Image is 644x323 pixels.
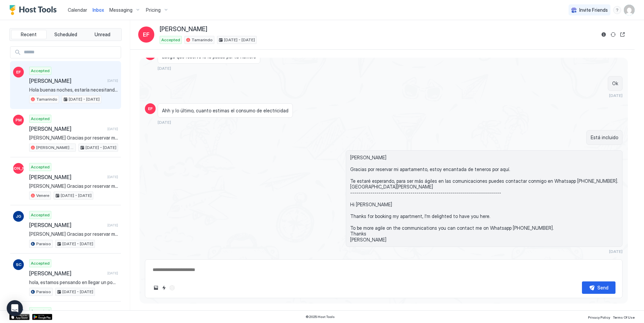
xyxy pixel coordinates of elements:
[61,193,92,199] span: [DATE] - [DATE]
[95,32,110,38] span: Unread
[36,145,74,151] span: [PERSON_NAME] By [PERSON_NAME]
[29,174,105,180] span: [PERSON_NAME]
[192,37,213,43] span: Tamarindo
[148,106,153,112] span: EF
[68,6,87,13] a: Calendar
[613,6,621,14] div: menu
[107,127,118,131] span: [DATE]
[591,134,618,141] span: Está incluido
[160,25,207,33] span: [PERSON_NAME]
[7,300,23,316] div: Open Intercom Messenger
[152,284,160,292] button: Upload image
[29,231,118,237] span: [PERSON_NAME] Gracias por reservar mi apartamento, estoy encantada de teneros por aquí. Te estaré...
[21,47,121,58] input: Input Field
[36,96,57,102] span: Tamarindo
[9,28,122,41] div: tab-group
[16,262,21,268] span: SC
[31,260,50,266] span: Accepted
[600,31,608,39] button: Reservation information
[579,7,608,13] span: Invite Friends
[93,6,104,13] a: Inbox
[93,7,104,13] span: Inbox
[158,66,171,71] span: [DATE]
[609,93,623,98] span: [DATE]
[36,241,51,247] span: Paraiso
[15,117,22,123] span: PM
[32,314,52,320] a: Google Play Store
[21,32,37,38] span: Recent
[36,193,49,199] span: Venere
[107,271,118,275] span: [DATE]
[162,108,288,114] span: Ahh y lo último, cuanto estimas el consumo de electricidad
[86,145,116,151] span: [DATE] - [DATE]
[48,30,84,39] button: Scheduled
[29,222,105,228] span: [PERSON_NAME]
[582,281,615,294] button: Send
[588,313,610,320] a: Privacy Policy
[29,270,105,277] span: [PERSON_NAME]
[29,125,105,132] span: [PERSON_NAME]
[31,308,50,314] span: Accepted
[54,32,77,38] span: Scheduled
[619,31,627,39] button: Open reservation
[160,284,168,292] button: Quick reply
[224,37,255,43] span: [DATE] - [DATE]
[107,223,118,227] span: [DATE]
[29,77,105,84] span: [PERSON_NAME]
[109,7,132,13] span: Messaging
[624,5,635,15] div: User profile
[31,116,50,122] span: Accepted
[2,165,35,171] span: [PERSON_NAME]
[609,31,617,39] button: Sync reservation
[143,31,150,39] span: EF
[597,284,608,291] div: Send
[588,315,610,319] span: Privacy Policy
[16,69,21,75] span: EF
[609,249,623,254] span: [DATE]
[11,30,47,39] button: Recent
[36,289,51,295] span: Paraiso
[29,135,118,141] span: [PERSON_NAME] Gracias por reservar mi apartamento, estoy encantada de teneros por aquí. Te estaré...
[158,120,171,125] span: [DATE]
[29,87,118,93] span: Hola buenas noches, estaría necesitando alquilar por unos 13. Sería para dos señoras de 60 años q...
[69,96,100,102] span: [DATE] - [DATE]
[85,30,120,39] button: Unread
[62,289,93,295] span: [DATE] - [DATE]
[306,315,335,319] span: © 2025 Host Tools
[31,212,50,218] span: Accepted
[612,80,618,87] span: Ok
[9,314,30,320] a: App Store
[613,313,635,320] a: Terms Of Use
[29,279,118,285] span: hola, estamos pensando en llegar un poco antes, entre las 2 y las 3 de la tarde, espero que no se...
[16,213,21,219] span: JG
[31,68,50,74] span: Accepted
[613,315,635,319] span: Terms Of Use
[146,7,161,13] span: Pricing
[9,5,60,15] a: Host Tools Logo
[31,164,50,170] span: Accepted
[29,183,118,189] span: [PERSON_NAME] Gracias por reservar mi apartamento, estoy encantada de teneros por aquí. Te estaré...
[68,7,87,13] span: Calendar
[62,241,93,247] span: [DATE] - [DATE]
[161,37,180,43] span: Accepted
[107,78,118,83] span: [DATE]
[350,155,618,243] span: [PERSON_NAME] Gracias por reservar mi apartamento, estoy encantada de teneros por aquí. Te estaré...
[107,175,118,179] span: [DATE]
